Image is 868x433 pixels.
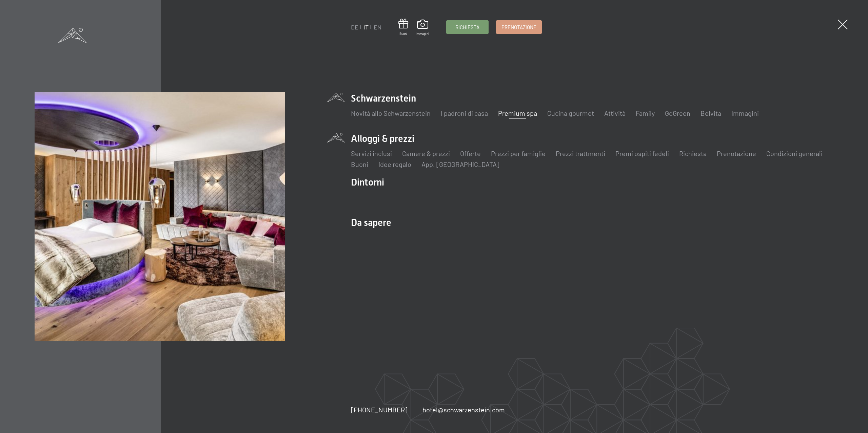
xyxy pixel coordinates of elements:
[501,24,536,31] span: Prenotazione
[351,149,392,157] a: Servizi inclusi
[455,24,479,31] span: Richiesta
[351,405,408,414] a: [PHONE_NUMBER]
[35,92,284,341] img: Vacanze wellness in Alto Adige: 7.700m² di spa, 10 saune e…
[556,149,605,157] a: Prezzi trattmenti
[731,109,759,117] a: Immagini
[547,109,594,117] a: Cucina gourmet
[701,109,721,117] a: Belvita
[363,23,369,31] a: IT
[398,31,408,36] span: Buoni
[422,405,505,414] a: hotel@schwarzenstein.com
[398,19,408,36] a: Buoni
[491,149,546,157] a: Prezzi per famiglie
[374,23,381,31] a: EN
[615,149,669,157] a: Premi ospiti fedeli
[460,149,481,157] a: Offerte
[351,109,431,117] a: Novità allo Schwarzenstein
[441,109,488,117] a: I padroni di casa
[416,20,429,36] a: Immagini
[447,21,488,34] a: Richiesta
[402,149,450,157] a: Camere & prezzi
[679,149,707,157] a: Richiesta
[496,21,541,34] a: Prenotazione
[636,109,655,117] a: Family
[351,160,368,168] a: Buoni
[665,109,690,117] a: GoGreen
[378,160,411,168] a: Idee regalo
[421,160,499,168] a: App. [GEOGRAPHIC_DATA]
[416,31,429,36] span: Immagini
[351,406,408,414] span: [PHONE_NUMBER]
[604,109,626,117] a: Attività
[766,149,823,157] a: Condizioni generali
[498,109,537,117] a: Premium spa
[351,23,358,31] a: DE
[717,149,756,157] a: Prenotazione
